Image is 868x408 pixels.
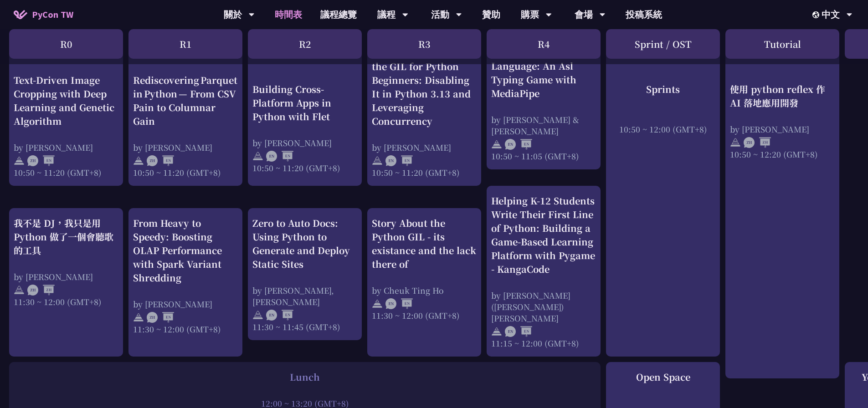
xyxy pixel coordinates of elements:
[730,46,835,123] a: 使用 python reflex 作 AI 落地應用開發 by [PERSON_NAME] 10:50 ~ 12:20 (GMT+8)
[505,139,532,150] img: ENEN.5a408d1.svg
[252,321,357,332] div: 11:30 ~ 11:45 (GMT+8)
[133,323,238,335] div: 11:30 ~ 12:00 (GMT+8)
[372,46,477,128] div: An Introduction to the GIL for Python Beginners: Disabling It in Python 3.13 and Leveraging Concu...
[812,11,822,18] img: Locale Icon
[505,326,532,337] img: ENEN.5a408d1.svg
[14,271,118,282] div: by [PERSON_NAME]
[611,123,715,134] div: 10:50 ~ 12:00 (GMT+8)
[385,155,413,166] img: ENEN.5a408d1.svg
[133,73,238,128] div: Rediscovering Parquet in Python — From CSV Pain to Columnar Gain
[14,46,118,150] a: Text-Driven Image Cropping with Deep Learning and Genetic Algorithm by [PERSON_NAME] 10:50 ~ 11:2...
[27,155,55,166] img: ZHEN.371966e.svg
[611,82,715,96] div: Sprints
[730,123,835,134] div: by [PERSON_NAME]
[133,142,238,153] div: by [PERSON_NAME]
[133,298,238,310] div: by [PERSON_NAME]
[372,310,477,321] div: 11:30 ~ 12:00 (GMT+8)
[9,29,123,59] div: R0
[14,216,118,257] div: 我不是 DJ，我只是用 Python 做了一個會聽歌的工具
[27,285,55,296] img: ZHZH.38617ef.svg
[372,216,477,271] div: Story About the Python GIL - its existance and the lack there of
[252,216,357,332] a: Zero to Auto Docs: Using Python to Generate and Deploy Static Sites by [PERSON_NAME], [PERSON_NAM...
[367,29,481,59] div: R3
[14,10,27,19] img: Home icon of PyCon TW 2025
[372,298,383,309] img: svg+xml;base64,PHN2ZyB4bWxucz0iaHR0cDovL3d3dy53My5vcmcvMjAwMC9zdmciIHdpZHRoPSIyNCIgaGVpZ2h0PSIyNC...
[133,155,144,166] img: svg+xml;base64,PHN2ZyB4bWxucz0iaHR0cDovL3d3dy53My5vcmcvMjAwMC9zdmciIHdpZHRoPSIyNCIgaGVpZ2h0PSIyNC...
[252,46,357,137] a: Building Cross-Platform Apps in Python with Flet by [PERSON_NAME] 10:50 ~ 11:20 (GMT+8)
[372,167,477,178] div: 10:50 ~ 11:20 (GMT+8)
[491,139,502,150] img: svg+xml;base64,PHN2ZyB4bWxucz0iaHR0cDovL3d3dy53My5vcmcvMjAwMC9zdmciIHdpZHRoPSIyNCIgaGVpZ2h0PSIyNC...
[252,310,263,321] img: svg+xml;base64,PHN2ZyB4bWxucz0iaHR0cDovL3d3dy53My5vcmcvMjAwMC9zdmciIHdpZHRoPSIyNCIgaGVpZ2h0PSIyNC...
[252,82,357,123] div: Building Cross-Platform Apps in Python with Flet
[14,296,118,307] div: 11:30 ~ 12:00 (GMT+8)
[133,312,144,323] img: svg+xml;base64,PHN2ZyB4bWxucz0iaHR0cDovL3d3dy53My5vcmcvMjAwMC9zdmciIHdpZHRoPSIyNCIgaGVpZ2h0PSIyNC...
[252,162,357,173] div: 10:50 ~ 11:20 (GMT+8)
[487,29,601,59] div: R4
[32,8,73,21] span: PyCon TW
[128,29,242,59] div: R1
[491,326,502,337] img: svg+xml;base64,PHN2ZyB4bWxucz0iaHR0cDovL3d3dy53My5vcmcvMjAwMC9zdmciIHdpZHRoPSIyNCIgaGVpZ2h0PSIyNC...
[133,167,238,178] div: 10:50 ~ 11:20 (GMT+8)
[147,155,174,166] img: ZHEN.371966e.svg
[5,3,82,26] a: PyCon TW
[372,46,477,178] a: An Introduction to the GIL for Python Beginners: Disabling It in Python 3.13 and Leveraging Concu...
[491,150,596,162] div: 10:50 ~ 11:05 (GMT+8)
[611,370,715,384] div: Open Space
[491,337,596,349] div: 11:15 ~ 12:00 (GMT+8)
[248,29,362,59] div: R2
[133,216,238,285] div: From Heavy to Speedy: Boosting OLAP Performance with Spark Variant Shredding
[14,285,25,296] img: svg+xml;base64,PHN2ZyB4bWxucz0iaHR0cDovL3d3dy53My5vcmcvMjAwMC9zdmciIHdpZHRoPSIyNCIgaGVpZ2h0PSIyNC...
[491,194,596,276] div: Helping K-12 Students Write Their First Line of Python: Building a Game-Based Learning Platform w...
[252,216,357,271] div: Zero to Auto Docs: Using Python to Generate and Deploy Static Sites
[252,151,263,162] img: svg+xml;base64,PHN2ZyB4bWxucz0iaHR0cDovL3d3dy53My5vcmcvMjAwMC9zdmciIHdpZHRoPSIyNCIgaGVpZ2h0PSIyNC...
[372,216,477,321] a: Story About the Python GIL - its existance and the lack there of by Cheuk Ting Ho 11:30 ~ 12:00 (...
[491,114,596,137] div: by [PERSON_NAME] & [PERSON_NAME]
[14,155,25,166] img: svg+xml;base64,PHN2ZyB4bWxucz0iaHR0cDovL3d3dy53My5vcmcvMjAwMC9zdmciIHdpZHRoPSIyNCIgaGVpZ2h0PSIyNC...
[14,167,118,178] div: 10:50 ~ 11:20 (GMT+8)
[133,46,238,150] a: Rediscovering Parquet in Python — From CSV Pain to Columnar Gain by [PERSON_NAME] 10:50 ~ 11:20 (...
[385,298,413,309] img: ENEN.5a408d1.svg
[147,312,174,323] img: ZHEN.371966e.svg
[252,137,357,148] div: by [PERSON_NAME]
[266,310,293,321] img: ENEN.5a408d1.svg
[744,137,771,148] img: ZHZH.38617ef.svg
[372,155,383,166] img: svg+xml;base64,PHN2ZyB4bWxucz0iaHR0cDovL3d3dy53My5vcmcvMjAwMC9zdmciIHdpZHRoPSIyNCIgaGVpZ2h0PSIyNC...
[14,73,118,128] div: Text-Driven Image Cropping with Deep Learning and Genetic Algorithm
[14,216,118,307] a: 我不是 DJ，我只是用 Python 做了一個會聽歌的工具 by [PERSON_NAME] 11:30 ~ 12:00 (GMT+8)
[491,46,596,162] a: Spell it with Sign Language: An Asl Typing Game with MediaPipe by [PERSON_NAME] & [PERSON_NAME] 1...
[372,142,477,153] div: by [PERSON_NAME]
[491,290,596,324] div: by [PERSON_NAME] ([PERSON_NAME]) [PERSON_NAME]
[730,137,741,148] img: svg+xml;base64,PHN2ZyB4bWxucz0iaHR0cDovL3d3dy53My5vcmcvMjAwMC9zdmciIHdpZHRoPSIyNCIgaGVpZ2h0PSIyNC...
[730,148,835,159] div: 10:50 ~ 12:20 (GMT+8)
[266,151,293,162] img: ENEN.5a408d1.svg
[133,216,238,335] a: From Heavy to Speedy: Boosting OLAP Performance with Spark Variant Shredding by [PERSON_NAME] 11:...
[14,142,118,153] div: by [PERSON_NAME]
[252,285,357,307] div: by [PERSON_NAME], [PERSON_NAME]
[725,29,839,59] div: Tutorial
[372,285,477,296] div: by Cheuk Ting Ho
[14,370,596,384] div: Lunch
[491,194,596,349] a: Helping K-12 Students Write Their First Line of Python: Building a Game-Based Learning Platform w...
[730,82,835,109] div: 使用 python reflex 作 AI 落地應用開發
[491,46,596,100] div: Spell it with Sign Language: An Asl Typing Game with MediaPipe
[606,29,720,59] div: Sprint / OST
